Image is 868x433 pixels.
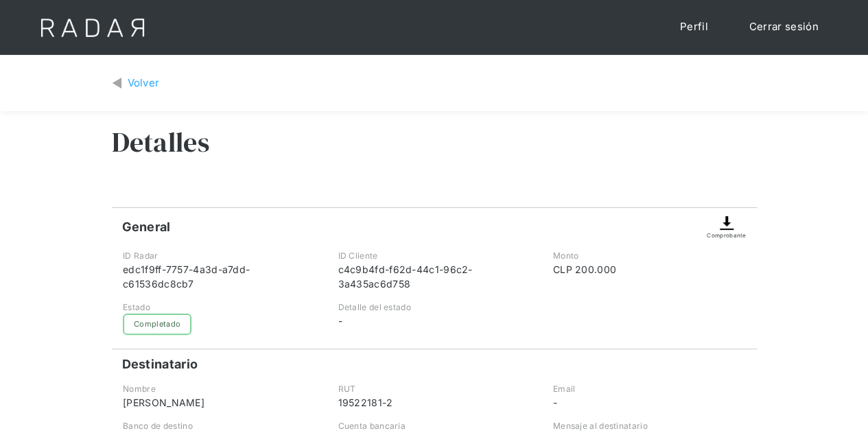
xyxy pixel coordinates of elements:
[338,420,530,432] div: Cuenta bancaria
[123,314,191,335] div: Completado
[338,314,530,328] div: -
[553,383,745,395] div: Email
[123,383,315,395] div: Nombre
[736,14,832,40] a: Cerrar sesión
[123,262,315,291] div: edc1f9ff-7757-4a3d-a7dd-c61536dc8cb7
[123,420,315,432] div: Banco de destino
[553,395,745,410] div: -
[718,215,735,231] img: Descargar comprobante
[707,231,746,239] div: Comprobante
[338,395,530,410] div: 19522181-2
[338,301,530,314] div: Detalle del estado
[122,356,198,373] h4: Destinatario
[123,250,315,262] div: ID Radar
[112,75,160,91] a: Volver
[128,75,160,91] div: Volver
[112,125,209,159] h3: Detalles
[553,262,745,277] div: CLP 200.000
[338,262,530,291] div: c4c9b4fd-f62d-44c1-96c2-3a435ac6d758
[553,250,745,262] div: Monto
[122,219,171,235] h4: General
[338,250,530,262] div: ID Cliente
[666,14,722,40] a: Perfil
[123,301,315,314] div: Estado
[338,383,530,395] div: RUT
[123,395,315,410] div: [PERSON_NAME]
[553,420,745,432] div: Mensaje al destinatario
